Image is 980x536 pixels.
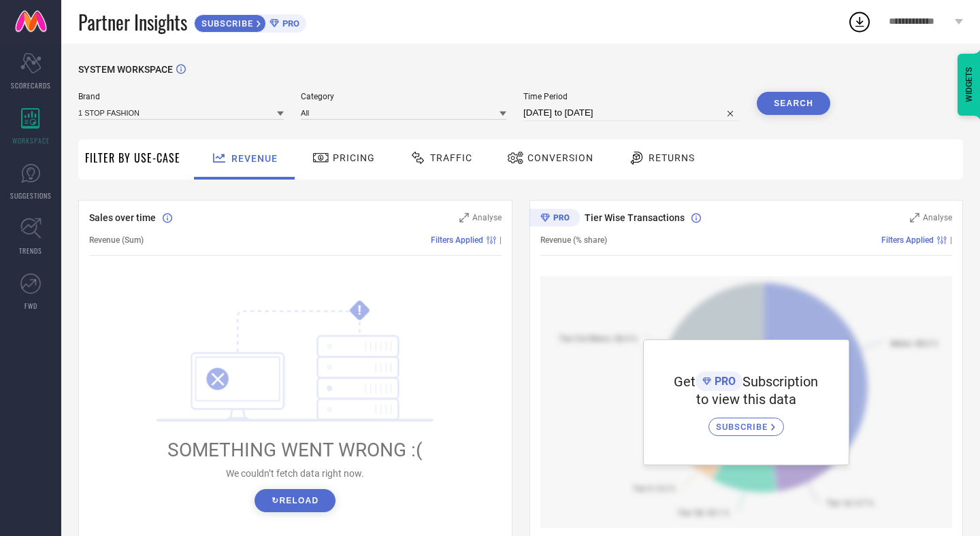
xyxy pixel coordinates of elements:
div: Premium [529,209,580,229]
span: Tier Wise Transactions [585,212,685,223]
span: Analyse [923,213,952,222]
span: Revenue [231,153,278,164]
span: Sales over time [89,212,156,223]
svg: Zoom [910,213,919,222]
button: ↻Reload [255,489,336,512]
span: SUGGESTIONS [10,190,52,201]
span: PRO [279,18,299,29]
span: Pricing [333,152,375,163]
span: Revenue (Sum) [89,235,144,245]
span: Subscription [742,373,818,390]
span: SOMETHING WENT WRONG :( [167,439,423,461]
span: Revenue (% share) [540,235,607,245]
span: SYSTEM WORKSPACE [78,64,173,75]
svg: Zoom [459,213,469,222]
span: | [500,235,502,245]
span: TRENDS [19,246,42,256]
span: Analyse [472,213,502,222]
span: Filters Applied [431,235,483,245]
span: Traffic [430,152,472,163]
span: Time Period [523,92,740,101]
span: Conversion [527,152,593,163]
span: | [950,235,952,245]
span: SCORECARDS [11,80,51,90]
span: SUBSCRIBE [716,422,771,432]
a: SUBSCRIBEPRO [194,11,306,33]
div: Open download list [847,10,872,34]
span: Filter By Use-Case [85,150,180,166]
span: Filters Applied [881,235,934,245]
span: Returns [649,152,695,163]
span: to view this data [696,391,796,407]
span: WORKSPACE [12,135,50,146]
span: SUBSCRIBE [195,18,257,29]
span: PRO [711,375,736,388]
span: Partner Insights [78,8,187,36]
span: Get [674,373,696,390]
button: Search [757,92,830,115]
tspan: ! [358,303,361,318]
span: We couldn’t fetch data right now. [226,468,364,479]
span: FWD [24,301,37,311]
span: Category [301,92,506,101]
a: SUBSCRIBE [708,407,784,436]
input: Select time period [523,105,740,121]
span: Brand [78,92,284,101]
